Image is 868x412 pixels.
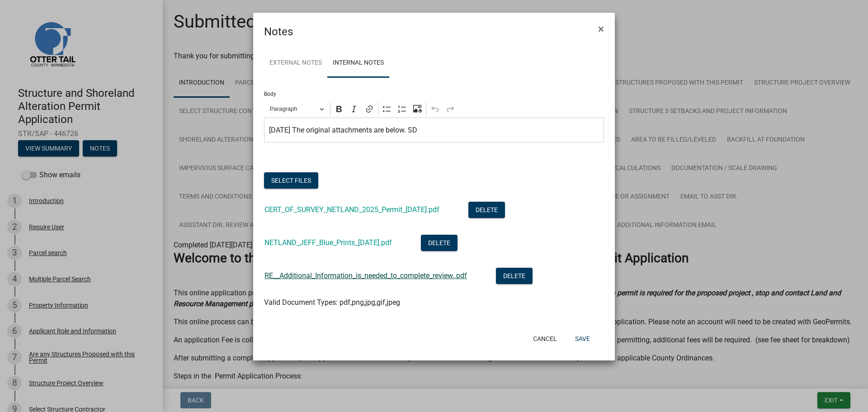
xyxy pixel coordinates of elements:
[591,16,611,42] button: Close
[264,298,400,307] span: Valid Document Types: pdf,png,jpg,gif,jpeg
[264,49,327,78] a: External Notes
[468,206,505,215] wm-modal-confirm: Delete Document
[266,102,328,116] button: Paragraph, Heading
[496,268,533,284] button: Delete
[264,205,439,214] a: CERT_OF_SURVEY_NETLAND_2025_Permit_[DATE].pdf
[526,331,564,347] button: Cancel
[264,24,293,40] h4: Notes
[264,100,604,118] div: Editor toolbar
[496,272,533,281] wm-modal-confirm: Delete Document
[264,91,276,97] label: Body
[327,49,389,78] a: Internal Notes
[264,271,467,280] a: RE__Additional_Information_is_needed_to_complete_review..pdf
[421,235,458,251] button: Delete
[421,239,458,248] wm-modal-confirm: Delete Document
[568,331,597,347] button: Save
[468,202,505,218] button: Delete
[269,125,599,136] p: [DATE] The original attachments are below. SD
[270,104,317,114] span: Paragraph
[264,172,318,189] button: Select files
[264,238,392,247] a: NETLAND_JEFF_Blue_Prints_[DATE].pdf
[598,23,604,35] span: ×
[264,118,604,142] div: Editor editing area: main. Press Alt+0 for help.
